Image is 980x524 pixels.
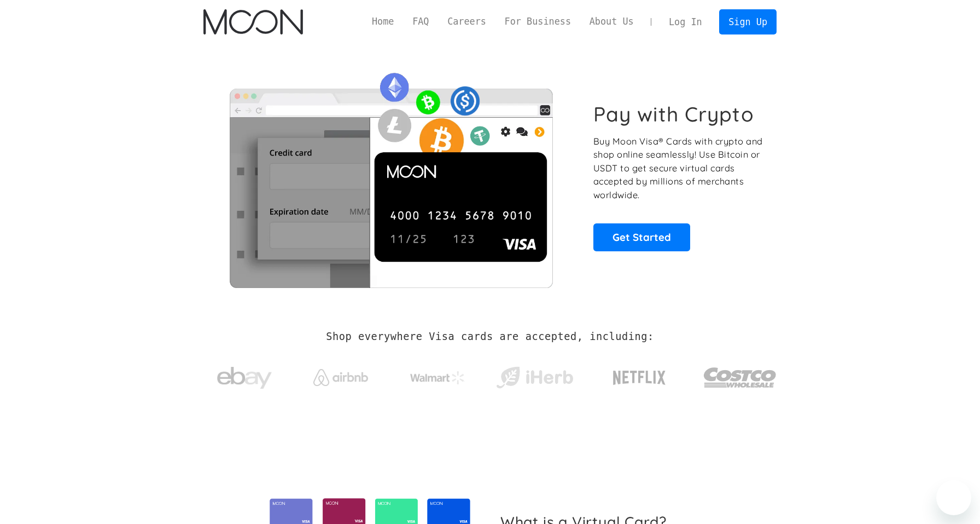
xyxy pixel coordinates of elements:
img: Moon Logo [203,9,302,34]
a: About Us [580,15,643,28]
a: FAQ [403,15,438,28]
a: Walmart [397,360,479,390]
a: Get Started [593,223,690,251]
img: Walmart [410,371,465,384]
h2: Shop everywhere Visa cards are accepted, including: [326,331,654,343]
p: Buy Moon Visa® Cards with crypto and shop online seamlessly! Use Bitcoin or USDT to get secure vi... [593,135,765,202]
a: home [203,9,302,34]
a: Log In [660,10,711,34]
img: Netflix [612,364,667,391]
a: iHerb [494,353,575,398]
img: iHerb [494,364,575,392]
a: Sign Up [719,9,776,34]
a: Home [363,15,403,28]
a: Careers [438,15,495,28]
img: ebay [217,361,272,395]
img: Costco [703,357,777,398]
a: Netflix [591,353,689,397]
a: For Business [495,15,580,28]
img: Airbnb [313,369,368,386]
a: Airbnb [300,358,382,391]
iframe: Button to launch messaging window [936,480,971,515]
img: Moon Cards let you spend your crypto anywhere Visa is accepted. [203,65,578,287]
a: Costco [703,346,777,404]
a: ebay [203,350,285,401]
h1: Pay with Crypto [593,102,754,126]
